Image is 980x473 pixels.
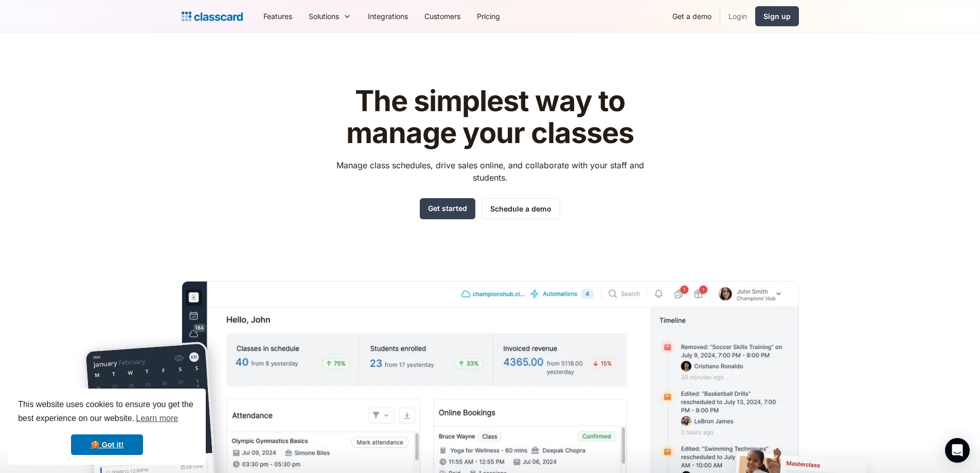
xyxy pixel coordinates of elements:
[18,398,196,426] span: This website uses cookies to ensure you get the best experience on our website.
[300,5,360,28] div: Solutions
[482,198,560,219] a: Schedule a demo
[8,389,206,465] div: cookieconsent
[664,5,720,28] a: Get a demo
[327,159,653,184] p: Manage class schedules, drive sales online, and collaborate with your staff and students.
[755,6,799,26] a: Sign up
[416,5,469,28] a: Customers
[763,11,791,22] div: Sign up
[182,9,243,24] a: Logo
[71,434,143,455] a: dismiss cookie message
[255,5,300,28] a: Features
[309,11,339,22] div: Solutions
[945,438,970,463] div: Open Intercom Messenger
[720,5,755,28] a: Login
[360,5,416,28] a: Integrations
[327,85,653,149] h1: The simplest way to manage your classes
[134,411,180,426] a: learn more about cookies
[420,198,475,219] a: Get started
[469,5,508,28] a: Pricing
